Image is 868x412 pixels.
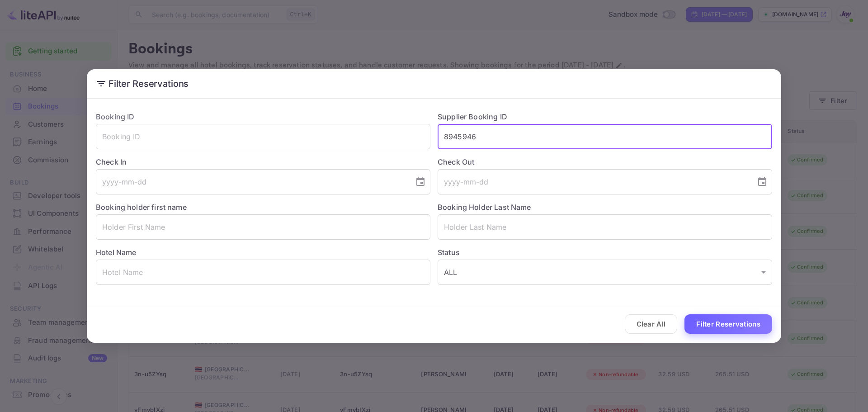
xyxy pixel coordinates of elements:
[96,260,430,285] input: Hotel Name
[87,69,781,98] h2: Filter Reservations
[438,169,750,194] input: yyyy-mm-dd
[96,214,430,240] input: Holder First Name
[438,124,772,149] input: Supplier Booking ID
[96,248,137,257] label: Hotel Name
[438,260,772,285] div: ALL
[438,247,772,258] label: Status
[438,214,772,240] input: Holder Last Name
[96,156,430,167] label: Check In
[411,173,429,191] button: Choose date
[438,203,531,212] label: Booking Holder Last Name
[753,173,771,191] button: Choose date
[684,314,772,334] button: Filter Reservations
[438,112,507,121] label: Supplier Booking ID
[96,203,187,212] label: Booking holder first name
[438,156,772,167] label: Check Out
[96,169,408,194] input: yyyy-mm-dd
[96,124,430,149] input: Booking ID
[625,314,678,334] button: Clear All
[96,112,135,121] label: Booking ID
